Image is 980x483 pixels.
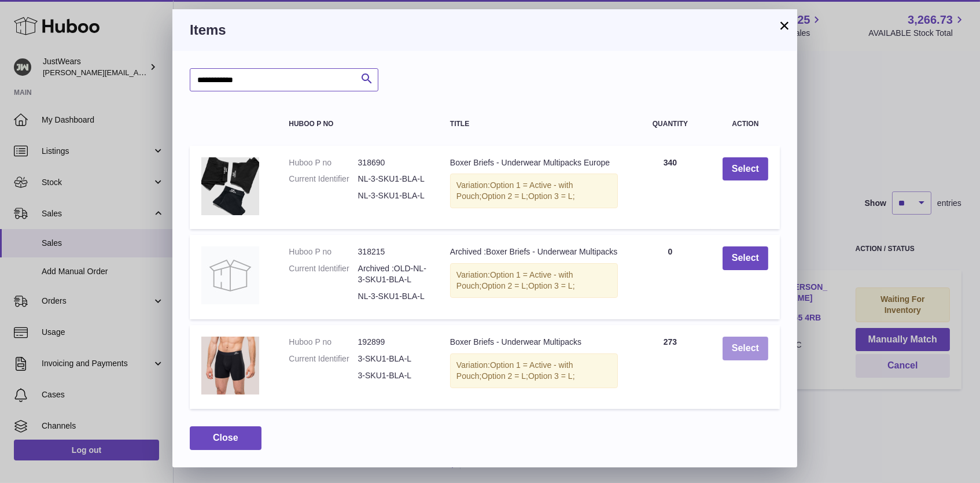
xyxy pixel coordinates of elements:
[450,246,618,257] div: Archived :Boxer Briefs - Underwear Multipacks
[723,337,768,360] button: Select
[528,371,575,381] span: Option 3 = L;
[528,281,575,290] span: Option 3 = L;
[201,157,259,215] img: Boxer Briefs - Underwear Multipacks Europe
[456,180,573,201] span: Option 1 = Active - with Pouch;
[358,174,427,185] dd: NL-3-SKU1-BLA-L
[456,270,573,290] span: Option 1 = Active - with Pouch;
[711,109,780,139] th: Action
[723,157,768,181] button: Select
[201,246,259,304] img: Archived :Boxer Briefs - Underwear Multipacks
[778,19,791,32] button: ×
[629,146,711,230] td: 340
[358,353,427,364] dd: 3-SKU1-BLA-L
[450,174,618,208] div: Variation:
[629,235,711,319] td: 0
[450,157,618,168] div: Boxer Briefs - Underwear Multipacks Europe
[358,370,427,381] dd: 3-SKU1-BLA-L
[190,426,261,450] button: Close
[450,337,618,348] div: Boxer Briefs - Underwear Multipacks
[289,263,358,285] dt: Current Identifier
[450,353,618,388] div: Variation:
[358,157,427,168] dd: 318690
[289,157,358,168] dt: Huboo P no
[201,337,259,394] img: Boxer Briefs - Underwear Multipacks
[456,360,573,381] span: Option 1 = Active - with Pouch;
[481,371,528,381] span: Option 2 = L;
[450,263,618,298] div: Variation:
[289,337,358,348] dt: Huboo P no
[213,433,238,443] span: Close
[439,109,629,139] th: Title
[289,174,358,185] dt: Current Identifier
[358,291,427,302] dd: NL-3-SKU1-BLA-L
[358,246,427,257] dd: 318215
[629,109,711,139] th: Quantity
[629,325,711,409] td: 273
[358,337,427,348] dd: 192899
[481,191,528,201] span: Option 2 = L;
[723,246,768,270] button: Select
[289,353,358,364] dt: Current Identifier
[358,190,427,201] dd: NL-3-SKU1-BLA-L
[358,263,427,285] dd: Archived :OLD-NL-3-SKU1-BLA-L
[481,281,528,290] span: Option 2 = L;
[277,109,439,139] th: Huboo P no
[528,191,575,201] span: Option 3 = L;
[190,21,780,39] h3: Items
[289,246,358,257] dt: Huboo P no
